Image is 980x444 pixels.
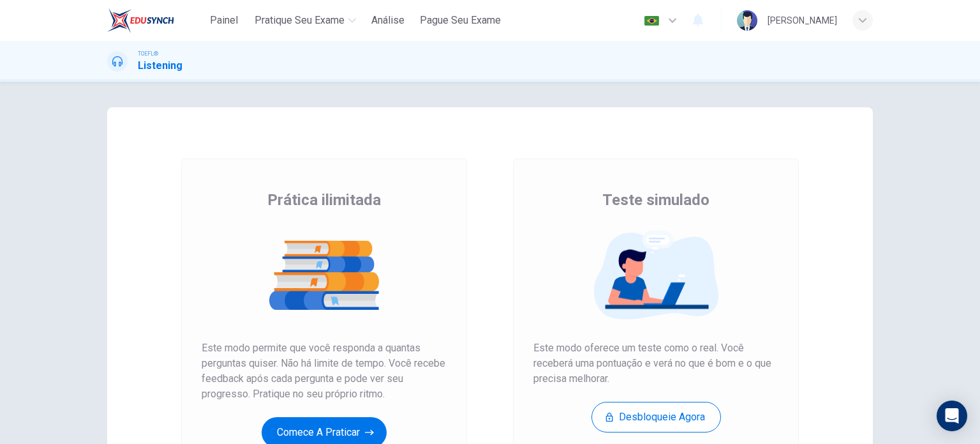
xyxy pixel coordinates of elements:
span: Este modo oferece um teste como o real. Você receberá uma pontuação e verá no que é bom e o que p... [533,341,778,387]
span: Painel [210,13,238,28]
img: Profile picture [737,10,757,31]
span: Análise [371,13,405,28]
div: Open Intercom Messenger [937,401,967,431]
span: TOEFL® [138,49,158,58]
img: EduSynch logo [107,8,174,33]
button: Painel [204,9,244,32]
button: Pague Seu Exame [415,9,506,32]
span: Prática ilimitada [267,190,381,210]
h1: Listening [138,58,182,73]
img: pt [644,16,660,26]
div: [PERSON_NAME] [768,13,837,28]
span: Pratique seu exame [255,13,345,28]
span: Teste simulado [602,190,709,210]
a: EduSynch logo [107,8,204,33]
button: Pratique seu exame [249,9,361,32]
button: Análise [366,9,410,32]
span: Pague Seu Exame [420,13,501,28]
button: Desbloqueie agora [591,402,721,433]
span: Este modo permite que você responda a quantas perguntas quiser. Não há limite de tempo. Você rece... [202,341,447,402]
